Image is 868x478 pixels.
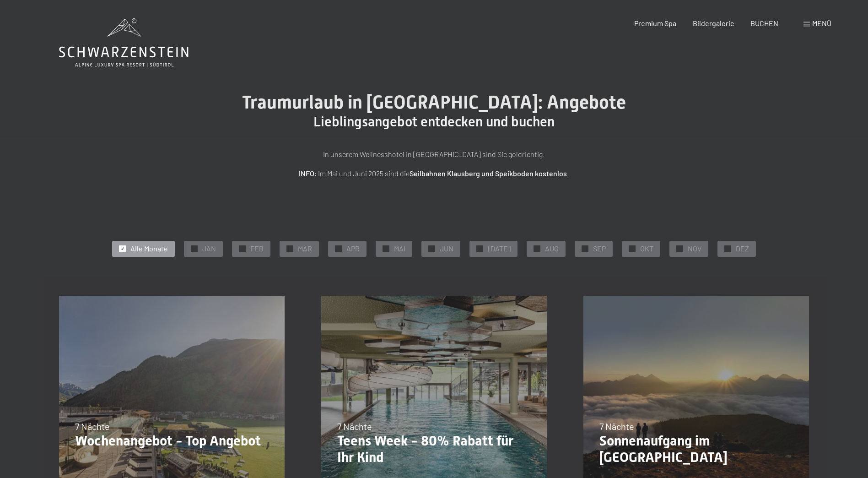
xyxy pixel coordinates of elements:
span: ✓ [726,245,730,252]
p: Sonnenaufgang im [GEOGRAPHIC_DATA] [599,433,793,466]
p: In unserem Wellnesshotel in [GEOGRAPHIC_DATA] sind Sie goldrichtig. [205,148,663,160]
span: DEZ [736,244,749,254]
span: JAN [202,244,216,254]
span: ✓ [288,245,292,252]
span: Traumurlaub in [GEOGRAPHIC_DATA]: Angebote [242,92,626,113]
span: Alle Monate [130,244,168,254]
span: ✓ [430,245,434,252]
span: FEB [250,244,264,254]
span: ✓ [337,245,340,252]
span: OKT [640,244,653,254]
strong: INFO [299,169,314,178]
span: ✓ [631,245,634,252]
p: : Im Mai und Juni 2025 sind die . [205,168,663,179]
span: 7 Nächte [599,421,634,432]
span: Lieblingsangebot entdecken und buchen [313,114,555,130]
span: MAR [298,244,312,254]
span: ✓ [583,245,587,252]
span: ✓ [478,245,482,252]
span: Menü [812,19,831,27]
span: ✓ [121,245,124,252]
span: APR [346,244,360,254]
a: Bildergalerie [693,19,734,27]
a: Premium Spa [634,19,676,27]
p: Wochenangebot - Top Angebot [75,433,269,449]
strong: Seilbahnen Klausberg und Speikboden kostenlos [410,169,567,178]
span: ✓ [384,245,388,252]
span: ✓ [193,245,196,252]
span: MAI [394,244,405,254]
a: BUCHEN [750,19,778,27]
span: ✓ [678,245,682,252]
span: 7 Nächte [337,421,372,432]
span: AUG [545,244,559,254]
span: [DATE] [488,244,511,254]
span: JUN [440,244,453,254]
span: ✓ [535,245,539,252]
span: 7 Nächte [75,421,110,432]
span: ✓ [241,245,244,252]
span: SEP [593,244,606,254]
span: NOV [688,244,701,254]
p: Teens Week - 80% Rabatt für Ihr Kind [337,433,531,466]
